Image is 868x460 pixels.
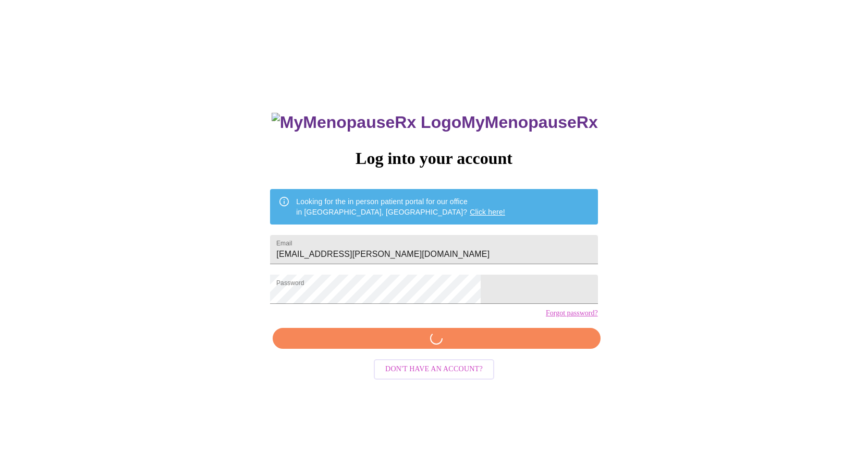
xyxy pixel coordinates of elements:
[385,363,483,376] span: Don't have an account?
[270,149,597,168] h3: Log into your account
[371,364,497,373] a: Don't have an account?
[272,113,461,132] img: MyMenopauseRx Logo
[296,192,505,221] div: Looking for the in person patient portal for our office in [GEOGRAPHIC_DATA], [GEOGRAPHIC_DATA]?
[546,309,598,317] a: Forgot password?
[470,208,505,216] a: Click here!
[374,359,494,380] button: Don't have an account?
[272,113,598,132] h3: MyMenopauseRx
